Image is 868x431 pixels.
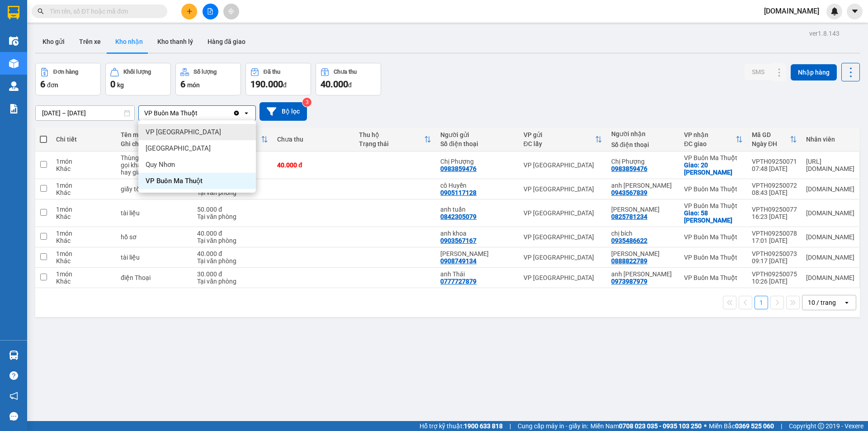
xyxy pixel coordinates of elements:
div: VP nhận [684,131,736,138]
div: anh tuấn [440,206,514,213]
sup: 3 [302,98,311,107]
div: 1 món [56,250,112,257]
div: Mã GD [752,131,790,138]
div: Khác [56,189,112,196]
div: 50.000 đ [197,206,268,213]
span: search [38,8,44,14]
button: Trên xe [72,31,108,52]
li: VP VP [GEOGRAPHIC_DATA] [5,38,62,68]
div: xuân thảo [611,206,675,213]
input: Selected VP Buôn Ma Thuột. [198,109,199,118]
img: icon-new-feature [830,7,839,15]
div: VP Buôn Ma Thuột [684,202,743,209]
div: Người nhận [611,130,675,137]
div: VP [GEOGRAPHIC_DATA] [524,274,602,281]
div: Khối lượng [123,69,151,75]
div: Khác [56,237,112,244]
div: VPTH09250075 [752,270,797,278]
strong: 1900 633 818 [464,422,503,430]
div: anh khoa [440,230,514,237]
div: 1 món [56,206,112,213]
img: warehouse-icon [9,59,19,68]
div: 0903567167 [440,237,476,244]
div: tu.bb [806,209,854,217]
div: 0777727879 [440,278,476,285]
div: 0842305079 [440,213,476,220]
button: Nhập hàng [791,64,837,81]
div: VPTH09250073 [752,250,797,257]
div: gọi khách nhận tai vp hay giao tận nơi [121,161,188,176]
div: 16:23 [DATE] [752,213,797,220]
span: Cung cấp máy in - giấy in: [518,421,588,431]
span: notification [9,392,18,400]
button: Số lượng6món [175,63,241,95]
div: 0888822789 [611,257,647,265]
div: 0935486622 [611,237,647,244]
button: aim [223,4,239,19]
div: Số điện thoại [611,141,675,148]
span: 6 [180,79,185,90]
input: Tìm tên, số ĐT hoặc mã đơn [50,6,156,16]
strong: 0369 525 060 [735,422,774,430]
div: 09:17 [DATE] [752,257,797,265]
div: VPTH09250071 [752,158,797,165]
li: VP VP Buôn Ma Thuột [62,38,120,58]
svg: open [243,109,250,117]
button: Kho nhận [108,31,150,52]
div: chị bích [611,230,675,237]
li: BB Limousine [5,5,131,22]
div: ĐC giao [684,140,736,147]
div: tài liệu [121,209,188,217]
img: warehouse-icon [9,81,19,91]
div: VP gửi [524,131,595,138]
div: VP Buôn Ma Thuột [684,154,743,161]
div: Số lượng [193,69,217,75]
button: caret-down [847,4,863,19]
ul: Menu [138,120,256,193]
div: 1 món [56,230,112,237]
span: Miền Nam [590,421,702,431]
div: 0973987979 [611,278,647,285]
button: Hàng đã giao [200,31,253,52]
div: Nhân viên [806,136,854,143]
span: 6 [40,79,45,90]
th: Toggle SortBy [354,128,436,152]
div: Nguyễn Xuân Khuy [611,250,675,257]
span: [GEOGRAPHIC_DATA] [146,144,211,153]
span: environment [62,60,69,66]
div: tu.bb [806,254,854,261]
div: 0983859476 [611,165,647,172]
div: Chị Phượng [440,158,514,165]
span: [DOMAIN_NAME] [757,5,826,17]
div: anh Châu [611,182,675,189]
img: logo-vxr [8,6,19,19]
div: VP Buôn Ma Thuột [684,233,743,241]
span: copyright [818,423,824,429]
strong: 0708 023 035 - 0935 103 250 [619,422,702,430]
div: VP Buôn Ma Thuột [684,185,743,193]
div: ĐC lấy [524,140,595,147]
img: warehouse-icon [9,36,19,46]
div: cô Huyền [440,182,514,189]
div: 10:26 [DATE] [752,278,797,285]
div: Giao: 20 Phan Bội Châu [684,161,743,176]
span: question-circle [9,371,18,380]
div: VP [GEOGRAPHIC_DATA] [524,185,602,193]
span: 190.000 [250,79,283,90]
div: Ghi chú [121,140,188,147]
div: Chị Phượng [611,158,675,165]
div: 07:48 [DATE] [752,165,797,172]
div: 1 món [56,158,112,165]
span: | [781,421,782,431]
div: Số điện thoại [440,140,514,147]
div: Tại văn phòng [197,257,268,265]
div: 0905117128 [440,189,476,196]
div: 0825781234 [611,213,647,220]
div: VP [GEOGRAPHIC_DATA] [524,233,602,241]
button: Kho thanh lý [150,31,200,52]
div: Tại văn phòng [197,278,268,285]
div: 0943567839 [611,189,647,196]
span: caret-down [851,7,859,15]
span: file-add [207,8,213,14]
div: ver 1.8.143 [809,28,840,38]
